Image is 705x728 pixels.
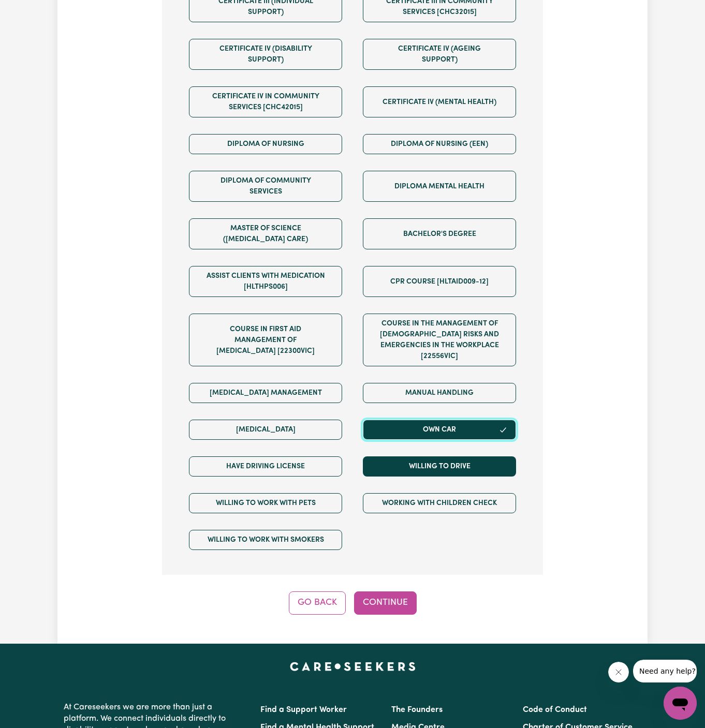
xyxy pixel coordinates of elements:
[363,134,516,154] button: Diploma of Nursing (EEN)
[363,218,516,249] button: Bachelor's Degree
[633,660,697,682] iframe: Message from company
[189,530,342,550] button: Willing to work with smokers
[363,456,516,477] button: Willing to drive
[189,456,342,477] button: Have driving license
[363,420,516,440] button: Own Car
[608,662,629,682] iframe: Close message
[289,591,346,614] button: Go Back
[189,314,342,366] button: Course in First Aid Management of [MEDICAL_DATA] [22300VIC]
[354,591,417,614] button: Continue
[523,706,587,714] a: Code of Conduct
[260,706,347,714] a: Find a Support Worker
[363,383,516,403] button: Manual Handling
[363,86,516,117] button: Certificate IV (Mental Health)
[189,493,342,513] button: Willing to work with pets
[363,171,516,202] button: Diploma Mental Health
[189,134,342,154] button: Diploma of Nursing
[189,420,342,440] button: [MEDICAL_DATA]
[391,706,443,714] a: The Founders
[189,218,342,249] button: Master of Science ([MEDICAL_DATA] Care)
[189,383,342,403] button: [MEDICAL_DATA] Management
[189,171,342,202] button: Diploma of Community Services
[363,39,516,70] button: Certificate IV (Ageing Support)
[189,86,342,117] button: Certificate IV in Community Services [CHC42015]
[363,314,516,366] button: Course in the Management of [DEMOGRAPHIC_DATA] Risks and Emergencies in the Workplace [22556VIC]
[363,266,516,297] button: CPR Course [HLTAID009-12]
[363,493,516,513] button: Working with Children Check
[189,266,342,297] button: Assist clients with medication [HLTHPS006]
[189,39,342,70] button: Certificate IV (Disability Support)
[290,662,416,671] a: Careseekers home page
[664,687,697,720] iframe: Button to launch messaging window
